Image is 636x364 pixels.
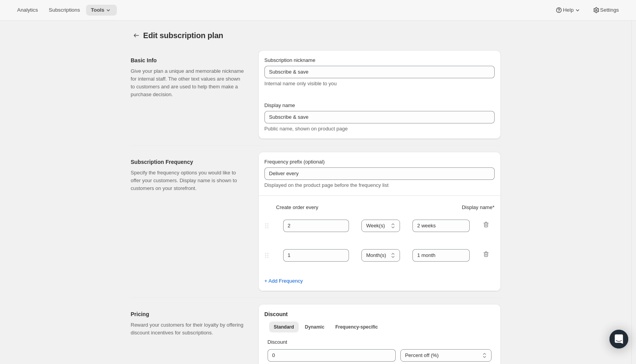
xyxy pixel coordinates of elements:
span: Analytics [17,7,38,13]
span: Subscriptions [49,7,80,13]
button: Settings [588,5,624,16]
span: Subscription nickname [264,57,315,63]
span: Help [563,7,573,13]
span: Create order every [276,204,318,211]
span: Display name * [462,204,495,211]
input: Subscribe & Save [264,111,495,123]
button: + Add Frequency [260,275,308,287]
input: 1 month [412,249,470,262]
p: Discount [268,338,492,346]
span: Display name [264,102,295,108]
span: Frequency-specific [335,324,378,330]
h2: Basic Info [131,56,246,64]
h2: Discount [264,310,495,318]
button: Subscription plans [131,30,142,41]
button: Help [550,5,586,16]
button: Analytics [12,5,42,16]
span: Frequency prefix (optional) [264,159,325,165]
input: 10 [268,349,384,362]
div: Open Intercom Messenger [610,330,628,348]
span: Tools [91,7,104,13]
input: Subscribe & Save [264,66,495,78]
button: Subscriptions [44,5,85,16]
input: Deliver every [264,167,495,180]
h2: Pricing [131,310,246,318]
p: Give your plan a unique and memorable nickname for internal staff. The other text values are show... [131,67,246,98]
span: Displayed on the product page before the frequency list [264,182,389,188]
input: 1 month [412,220,470,232]
span: Dynamic [305,324,324,330]
span: Edit subscription plan [143,31,224,40]
span: Settings [600,7,619,13]
span: Internal name only visible to you [264,81,337,86]
p: Specify the frequency options you would like to offer your customers. Display name is shown to cu... [131,169,246,192]
p: Reward your customers for their loyalty by offering discount incentives for subscriptions. [131,321,246,337]
span: Public name, shown on product page [264,126,348,132]
span: Standard [274,324,294,330]
h2: Subscription Frequency [131,158,246,166]
span: + Add Frequency [264,277,303,285]
button: Tools [86,5,117,16]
